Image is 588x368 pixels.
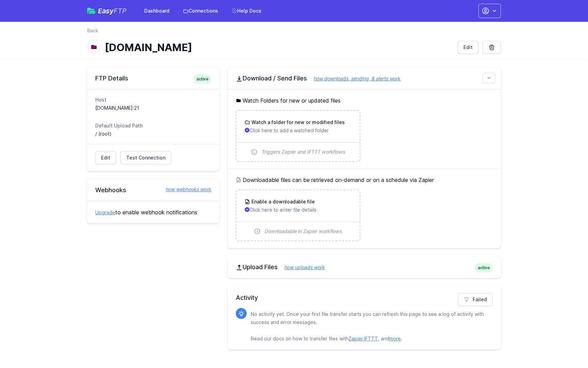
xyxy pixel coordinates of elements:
[228,5,265,17] a: Help Docs
[95,74,211,82] h2: FTP Details
[475,263,493,273] span: active
[236,190,359,241] a: Enable a downloadable file Click here to enter file details Downloadable in Zapier workflows
[194,74,211,84] span: active
[126,154,165,161] span: Test Connection
[348,336,363,341] a: Zapier
[245,206,351,213] p: Click here to enter file details
[98,7,127,14] span: Easy
[458,41,478,54] a: Edit
[140,5,174,17] a: Dashboard
[250,119,345,126] h3: Watch a folder for new or modified files
[236,176,493,184] h5: Downloadable files can be retrieved on-demand or on a schedule via Zapier
[87,8,95,14] img: easyftp_logo.png
[120,151,171,164] a: Test Connection
[245,127,351,134] p: Click here to add a watched folder
[95,131,211,137] dd: / (root)
[95,105,211,111] dd: [DOMAIN_NAME]:21
[95,151,116,164] a: Edit
[262,149,345,155] span: Triggers Zapier and IFTTT workflows
[236,111,359,161] a: Watch a folder for new or modified files Click here to add a watched folder Triggers Zapier and I...
[236,293,493,303] h2: Activity
[87,201,219,223] div: to enable webhook notifications
[236,74,493,82] h2: Download / Send Files
[389,336,401,341] a: more
[105,41,452,53] h1: [DOMAIN_NAME]
[114,7,127,15] span: FTP
[250,198,315,205] h3: Enable a downloadable file
[458,293,493,306] a: Failed
[95,210,115,215] a: Upgrade
[87,27,98,34] a: Back
[179,5,222,17] a: Connections
[159,186,211,193] a: how webhooks work
[265,228,342,235] span: Downloadable in Zapier workflows
[278,264,325,270] a: how uploads work
[236,263,493,271] h2: Upload Files
[364,336,378,341] a: IFTTT
[95,122,211,129] dt: Default Upload Path
[307,76,401,81] a: how downloads, sending, & alerts work
[95,186,211,194] h2: Webhooks
[251,310,487,343] p: No activity yet. Once your first file transfer starts you can refresh this page to see a log of a...
[87,27,501,38] nav: Breadcrumb
[236,96,493,105] h5: Watch Folders for new or updated files
[87,7,127,14] a: EasyFTP
[95,96,211,103] dt: Host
